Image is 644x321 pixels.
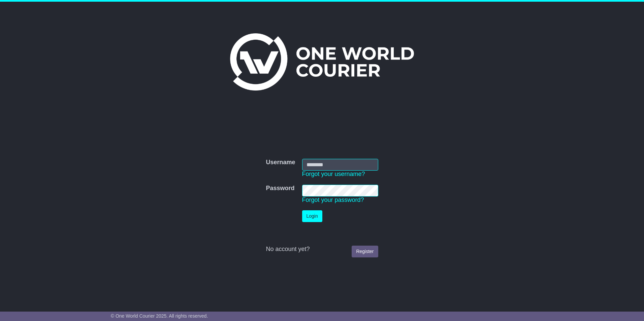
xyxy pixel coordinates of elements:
div: No account yet? [266,246,378,253]
a: Forgot your password? [302,197,364,203]
label: Username [266,159,295,166]
label: Password [266,185,294,192]
button: Login [302,210,322,222]
a: Forgot your username? [302,171,365,177]
span: © One World Courier 2025. All rights reserved. [111,313,208,319]
img: One World [230,33,414,91]
a: Register [352,246,378,257]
